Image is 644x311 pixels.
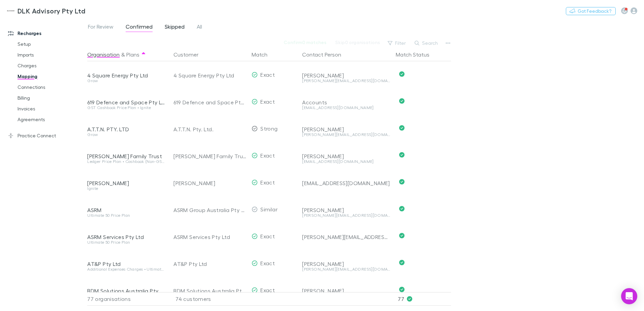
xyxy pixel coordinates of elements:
[173,62,246,89] div: 4 Square Energy Pty Ltd
[302,153,390,160] div: [PERSON_NAME]
[87,180,165,186] div: [PERSON_NAME]
[87,207,165,213] div: ASRM
[399,152,405,158] svg: Confirmed
[399,179,405,184] svg: Confirmed
[260,287,275,293] span: Exact
[398,292,451,305] p: 77
[302,160,390,164] div: [EMAIL_ADDRESS][DOMAIN_NAME]
[87,267,165,271] div: Additional Expenses Charges • Ultimate 20 Price Plan
[279,38,331,46] button: Confirm0 matches
[87,234,165,240] div: ASRM Services Pty Ltd
[173,89,246,116] div: 619 Defence and Space Pty Ltd
[11,103,91,114] a: Invoices
[260,152,275,159] span: Exact
[11,71,91,82] a: Mapping
[87,213,165,217] div: Ultimate 50 Price Plan
[302,133,390,137] div: [PERSON_NAME][EMAIL_ADDRESS][DOMAIN_NAME]
[260,206,278,212] span: Similar
[302,207,390,213] div: [PERSON_NAME]
[302,261,390,267] div: [PERSON_NAME]
[621,288,637,304] div: Open Intercom Messenger
[260,260,275,266] span: Exact
[87,240,165,244] div: Ultimate 50 Price Plan
[87,48,165,61] div: &
[302,126,390,133] div: [PERSON_NAME]
[302,79,390,83] div: [PERSON_NAME][EMAIL_ADDRESS][DOMAIN_NAME]
[260,179,275,185] span: Exact
[3,3,89,19] a: DLK Advisory Pty Ltd
[302,234,390,240] div: [PERSON_NAME][EMAIL_ADDRESS][DOMAIN_NAME]
[87,106,165,110] div: GST Cashbook Price Plan • Ignite
[87,133,165,137] div: Grow
[87,153,165,160] div: [PERSON_NAME] Family Trust
[87,287,165,294] div: BDM Solutions Australia Pty Ltd
[260,98,275,105] span: Exact
[1,130,91,141] a: Practice Connect
[87,79,165,83] div: Grow
[87,186,165,191] div: Ignite
[252,48,276,61] button: Match
[11,49,91,60] a: Imports
[302,267,390,271] div: [PERSON_NAME][EMAIL_ADDRESS][DOMAIN_NAME]
[173,143,246,170] div: [PERSON_NAME] Family Trust
[18,7,85,15] h3: DLK Advisory Pty Ltd
[173,277,246,304] div: BDM Solutions Australia Pty Ltd
[399,98,405,104] svg: Confirmed
[173,197,246,223] div: ASRM Group Australia Pty Ltd
[302,99,390,106] div: Accounts
[173,48,206,61] button: Customer
[173,223,246,250] div: ASRM Services Pty Ltd
[399,260,405,265] svg: Confirmed
[302,180,390,186] div: [EMAIL_ADDRESS][DOMAIN_NAME]
[399,287,405,292] svg: Confirmed
[260,71,275,78] span: Exact
[399,206,405,211] svg: Confirmed
[302,48,349,61] button: Contact Person
[87,160,165,164] div: Ledger Price Plan • Cashbook (Non-GST) Price Plan
[197,23,202,32] span: All
[165,23,185,32] span: Skipped
[302,72,390,79] div: [PERSON_NAME]
[168,292,249,306] div: 74 customers
[87,48,120,61] button: Organisation
[88,23,114,32] span: For Review
[411,39,442,47] button: Search
[384,39,410,47] button: Filter
[87,126,165,133] div: A.T.T.N. PTY. LTD
[331,38,384,46] button: Skip0 organisations
[126,48,139,61] button: Plans
[87,99,165,106] div: 619 Defence and Space Pty Ltd
[260,125,278,132] span: Strong
[566,7,616,15] button: Got Feedback?
[399,233,405,238] svg: Confirmed
[126,23,153,32] span: Confirmed
[1,28,91,39] a: Recharges
[87,292,168,306] div: 77 organisations
[173,116,246,143] div: A.T.T.N. Pty. Ltd.
[11,114,91,125] a: Agreements
[87,261,165,267] div: AT&P Pty Ltd
[87,72,165,79] div: 4 Square Energy Pty Ltd
[399,71,405,77] svg: Confirmed
[399,125,405,131] svg: Confirmed
[11,39,91,49] a: Setup
[11,93,91,103] a: Billing
[173,170,246,197] div: [PERSON_NAME]
[7,7,15,15] img: DLK Advisory Pty Ltd's Logo
[302,106,390,110] div: [EMAIL_ADDRESS][DOMAIN_NAME]
[11,60,91,71] a: Charges
[11,82,91,93] a: Connections
[260,233,275,239] span: Exact
[173,250,246,277] div: AT&P Pty Ltd
[396,48,438,61] button: Match Status
[302,287,390,294] div: [PERSON_NAME]
[302,213,390,217] div: [PERSON_NAME][EMAIL_ADDRESS][DOMAIN_NAME]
